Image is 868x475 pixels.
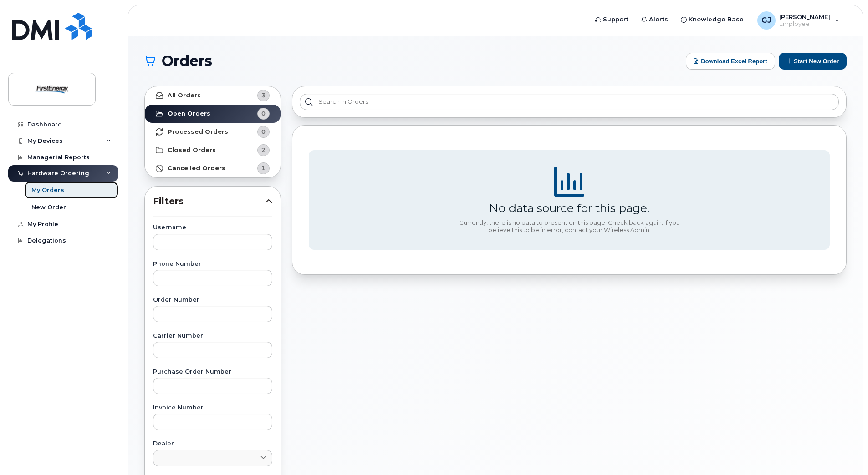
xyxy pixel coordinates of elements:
span: 1 [261,164,266,172]
strong: Processed Orders [168,128,228,136]
a: All Orders3 [145,86,281,105]
strong: All Orders [168,92,201,99]
span: 2 [261,146,266,154]
a: Closed Orders2 [145,141,281,159]
div: No data source for this page. [489,201,649,215]
a: Processed Orders0 [145,123,281,141]
div: Currently, there is no data to present on this page. Check back again. If you believe this to be ... [455,219,683,233]
a: Cancelled Orders1 [145,159,281,177]
iframe: Messenger Launcher [828,435,861,468]
button: Start New Order [779,53,847,70]
span: 0 [261,109,266,118]
strong: Open Orders [168,110,210,117]
span: Orders [162,54,212,68]
strong: Closed Orders [168,147,216,154]
label: Phone Number [153,261,272,267]
a: Open Orders0 [145,105,281,123]
span: 0 [261,127,266,136]
button: Download Excel Report [686,53,775,70]
label: Purchase Order Number [153,369,272,375]
span: 3 [261,91,266,100]
label: Invoice Number [153,405,272,411]
strong: Cancelled Orders [168,165,225,172]
label: Carrier Number [153,333,272,339]
span: Filters [153,195,265,208]
label: Order Number [153,297,272,303]
input: Search in orders [300,94,839,110]
label: Username [153,225,272,231]
label: Dealer [153,441,272,447]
